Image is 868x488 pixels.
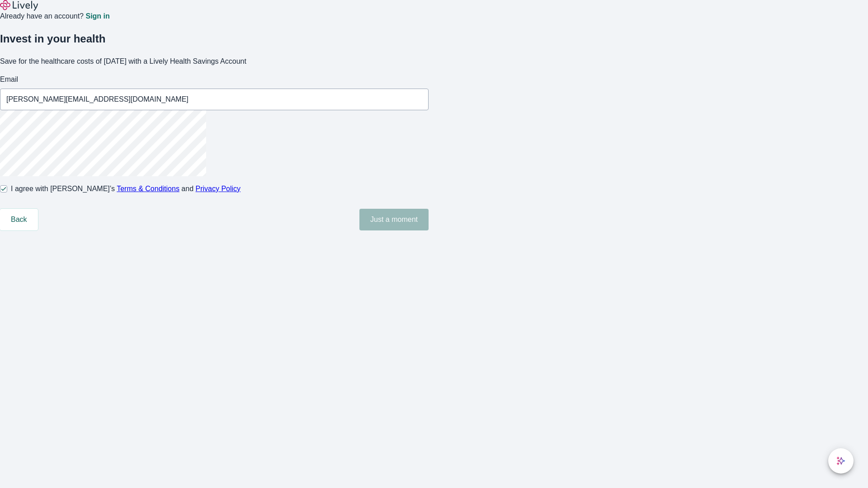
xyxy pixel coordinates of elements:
[117,185,179,192] a: Terms & Conditions
[85,13,109,20] a: Sign in
[828,448,854,474] button: chat
[836,456,845,465] svg: Lively AI Assistant
[196,185,241,192] a: Privacy Policy
[11,183,241,194] span: I agree with [PERSON_NAME]’s and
